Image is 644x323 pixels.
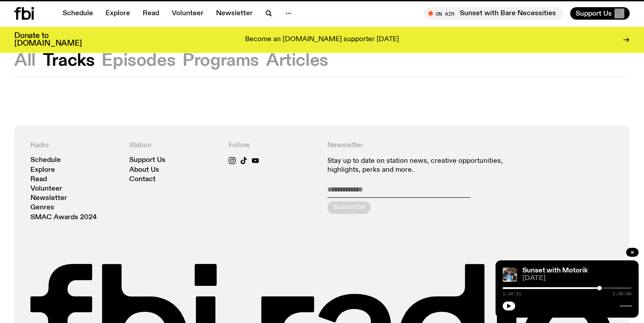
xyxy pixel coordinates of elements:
[229,141,317,150] h4: Follow
[327,201,371,214] button: Subscribe
[613,292,631,296] span: 2:00:00
[522,275,631,282] span: [DATE]
[327,141,515,150] h4: Newsletter
[30,186,62,192] a: Volunteer
[30,195,67,202] a: Newsletter
[266,53,328,69] button: Articles
[100,7,136,20] a: Explore
[30,157,61,164] a: Schedule
[137,7,165,20] a: Read
[129,157,165,164] a: Support Us
[211,7,258,20] a: Newsletter
[30,167,55,174] a: Explore
[576,9,612,17] span: Support Us
[30,214,97,221] a: SMAC Awards 2024
[503,268,517,282] img: Andrew, Reenie, and Pat stand in a row, smiling at the camera, in dappled light with a vine leafe...
[129,141,217,150] h4: Station
[14,32,82,47] h3: Donate to [DOMAIN_NAME]
[182,53,259,69] button: Programs
[102,53,175,69] button: Episodes
[129,167,159,174] a: About Us
[43,53,95,69] button: Tracks
[245,36,399,44] p: Become an [DOMAIN_NAME] supporter [DATE]
[503,292,521,296] span: 1:30:11
[30,204,54,211] a: Genres
[14,53,36,69] button: All
[30,176,47,183] a: Read
[166,7,209,20] a: Volunteer
[570,7,630,20] button: Support Us
[129,176,156,183] a: Contact
[30,141,119,150] h4: Radio
[424,7,563,20] button: On AirSunset with Bare Necessities
[327,157,515,174] p: Stay up to date on station news, creative opportunities, highlights, perks and more.
[522,267,588,274] a: Sunset with Motorik
[57,7,98,20] a: Schedule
